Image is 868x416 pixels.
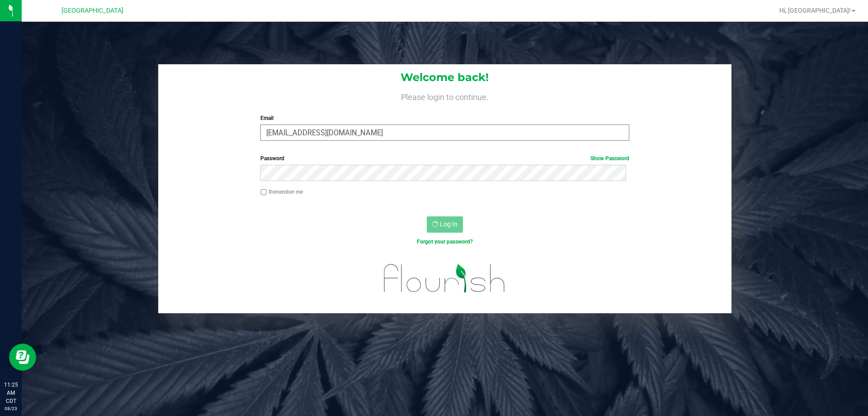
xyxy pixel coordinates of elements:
p: 08/23 [4,405,18,412]
a: Forgot your password? [417,239,473,245]
button: Log In [427,216,463,233]
h4: Please login to continue. [158,91,731,101]
span: Password [260,155,284,162]
h1: Welcome back! [158,72,731,83]
label: Email [260,114,629,122]
input: Remember me [260,189,267,196]
a: Show Password [590,155,629,162]
p: 11:25 AM CDT [4,381,18,405]
iframe: Resource center [9,344,36,371]
span: Log In [440,220,458,228]
span: [GEOGRAPHIC_DATA] [61,7,123,14]
img: flourish_logo.svg [373,255,516,301]
label: Remember me [260,188,303,196]
span: Hi, [GEOGRAPHIC_DATA]! [779,7,851,14]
